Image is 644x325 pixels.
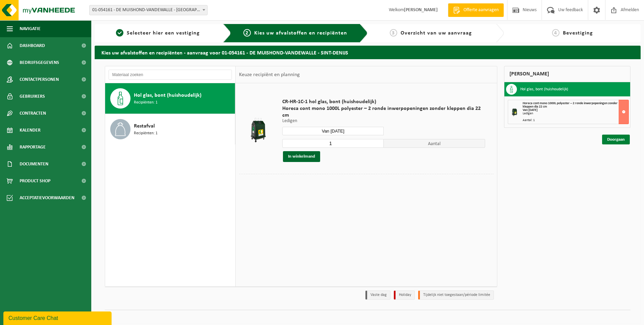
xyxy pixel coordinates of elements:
[20,156,48,172] span: Documenten
[105,83,235,114] button: Hol glas, bont (huishoudelijk) Recipiënten: 1
[134,130,158,137] span: Recipiënten: 1
[127,30,200,36] span: Selecteer hier een vestiging
[282,105,485,119] span: Horeca cont mono 1000L polyester – 2 ronde inwerpopeningen zonder kleppen dia 22 cm
[20,105,46,122] span: Contracten
[448,3,504,17] a: Offerte aanvragen
[563,30,593,36] span: Bevestiging
[523,101,618,109] span: Horeca cont mono 1000L polyester – 2 ronde inwerpopeningen zonder kleppen dia 22 cm
[243,29,251,37] span: 2
[20,54,59,71] span: Bedrijfsgegevens
[602,135,630,144] a: Doorgaan
[390,29,397,37] span: 3
[282,119,485,123] p: Ledigen
[365,291,390,300] li: Vaste dag
[404,7,438,13] strong: [PERSON_NAME]
[20,139,46,156] span: Rapportage
[523,119,628,122] div: Aantal: 1
[520,84,568,95] h3: Hol glas, bont (huishoudelijk)
[462,7,500,14] span: Offerte aanvragen
[20,189,74,206] span: Acceptatievoorwaarden
[552,29,559,37] span: 4
[523,112,628,115] div: Ledigen
[418,291,494,300] li: Tijdelijk niet toegestaan/période limitée
[236,66,303,83] div: Keuze recipiënt en planning
[394,291,415,300] li: Holiday
[95,46,641,59] h2: Kies uw afvalstoffen en recipiënten - aanvraag voor 01-054161 - DE MUISHOND-VANDEWALLE - SINT-DENIJS
[109,70,232,80] input: Materiaal zoeken
[523,108,538,112] strong: Van [DATE]
[134,122,155,130] span: Restafval
[90,5,207,15] span: 01-054161 - DE MUISHOND-VANDEWALLE - SINT-DENIJS
[3,310,113,325] iframe: chat widget
[20,172,50,189] span: Product Shop
[20,71,59,88] span: Contactpersonen
[98,29,218,37] a: 1Selecteer hier een vestiging
[20,122,41,139] span: Kalender
[254,30,347,36] span: Kies uw afvalstoffen en recipiënten
[134,91,201,99] span: Hol glas, bont (huishoudelijk)
[116,29,123,37] span: 1
[105,114,235,144] button: Restafval Recipiënten: 1
[20,88,45,105] span: Gebruikers
[401,30,472,36] span: Overzicht van uw aanvraag
[282,98,485,105] span: CR-HR-1C-1 hol glas, bont (huishoudelijk)
[20,20,41,37] span: Navigatie
[282,127,384,135] input: Selecteer datum
[20,37,45,54] span: Dashboard
[134,99,158,106] span: Recipiënten: 1
[504,66,630,82] div: [PERSON_NAME]
[384,139,485,148] span: Aantal
[283,151,320,162] button: In winkelmand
